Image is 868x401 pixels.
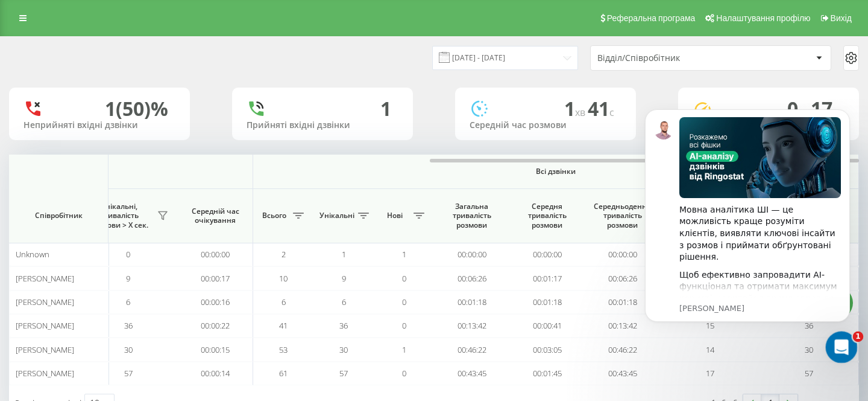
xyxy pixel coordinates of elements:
[805,368,813,379] span: 57
[509,243,585,266] td: 00:00:00
[178,290,253,314] td: 00:00:16
[124,368,133,379] span: 57
[434,290,509,314] td: 00:01:18
[585,266,660,290] td: 00:06:26
[434,338,509,361] td: 00:46:22
[509,290,585,314] td: 00:01:18
[339,344,348,355] span: 30
[187,207,244,225] span: Середній час очікування
[339,320,348,331] span: 36
[380,211,410,220] span: Нові
[178,266,253,290] td: 00:00:17
[402,249,406,260] span: 1
[518,202,576,230] span: Середня тривалість розмови
[434,266,509,290] td: 00:06:26
[470,120,621,130] div: Середній час розмови
[564,95,588,121] span: 1
[178,314,253,338] td: 00:00:22
[16,344,74,355] span: [PERSON_NAME]
[575,106,588,119] span: хв
[124,344,133,355] span: 30
[342,249,346,260] span: 1
[585,290,660,314] td: 00:01:18
[434,314,509,338] td: 00:13:42
[279,368,288,379] span: 61
[627,91,868,368] iframe: Intercom notifications повідомлення
[585,362,660,385] td: 00:43:45
[831,13,852,23] span: Вихід
[509,314,585,338] td: 00:00:41
[16,273,74,284] span: [PERSON_NAME]
[126,249,130,260] span: 0
[402,344,406,355] span: 1
[16,297,74,307] span: [PERSON_NAME]
[281,297,286,307] span: 6
[342,273,346,284] span: 9
[124,320,133,331] span: 36
[105,97,168,120] div: 1 (50)%
[84,202,154,230] span: Унікальні, тривалість розмови > Х сек.
[279,320,288,331] span: 41
[585,243,660,266] td: 00:00:00
[279,344,288,355] span: 53
[706,368,714,379] span: 17
[853,332,864,342] span: 1
[434,362,509,385] td: 00:43:45
[594,202,651,230] span: Середньоденна тривалість розмови
[402,368,406,379] span: 0
[319,211,354,220] span: Унікальні
[178,243,253,266] td: 00:00:00
[19,211,98,220] span: Співробітник
[339,368,348,379] span: 57
[443,202,500,230] span: Загальна тривалість розмови
[281,249,286,260] span: 2
[588,95,614,121] span: 41
[585,338,660,361] td: 00:46:22
[279,273,288,284] span: 10
[607,13,696,23] span: Реферальна програма
[380,97,391,120] div: 1
[585,314,660,338] td: 00:13:42
[597,53,741,63] div: Відділ/Співробітник
[259,211,289,220] span: Всього
[16,368,74,379] span: [PERSON_NAME]
[509,362,585,385] td: 00:01:45
[178,362,253,385] td: 00:00:14
[126,273,130,284] span: 9
[609,106,614,119] span: c
[178,338,253,361] td: 00:00:15
[402,297,406,307] span: 0
[826,332,858,364] iframe: Intercom live chat
[24,120,175,130] div: Неприйняті вхідні дзвінки
[716,13,810,23] span: Налаштування профілю
[434,243,509,266] td: 00:00:00
[509,266,585,290] td: 00:01:17
[342,297,346,307] span: 6
[402,273,406,284] span: 0
[402,320,406,331] span: 0
[247,120,398,130] div: Прийняті вхідні дзвінки
[16,249,49,260] span: Unknown
[126,297,130,307] span: 6
[289,167,823,176] span: Всі дзвінки
[16,320,74,331] span: [PERSON_NAME]
[509,338,585,361] td: 00:03:05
